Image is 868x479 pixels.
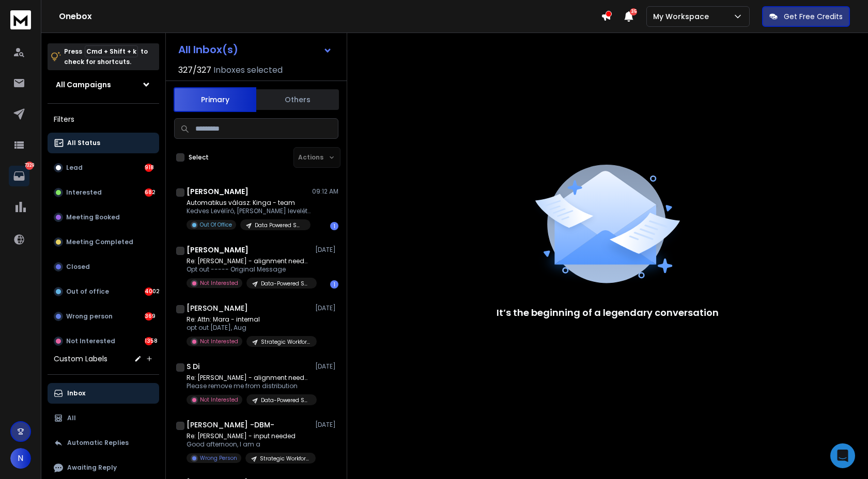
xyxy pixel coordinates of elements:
p: Automatic Replies [67,439,129,447]
button: Out of office4002 [48,281,159,302]
div: 1 [330,222,338,230]
h3: Custom Labels [54,354,107,364]
button: Primary [174,87,256,112]
h1: All Campaigns [56,79,111,90]
p: Press to check for shortcuts. [64,46,148,67]
span: Cmd + Shift + k [85,45,138,57]
button: Lead918 [48,157,159,178]
span: 35 [630,8,637,15]
p: Not Interested [66,337,115,345]
p: All [67,414,76,422]
button: Get Free Credits [762,6,850,27]
h1: [PERSON_NAME] [187,245,249,255]
p: Meeting Booked [66,213,120,221]
h1: [PERSON_NAME] -DBM- [187,420,274,430]
p: [DATE] [315,362,338,371]
p: Interested [66,188,102,197]
a: 7329 [9,166,29,186]
p: It’s the beginning of a legendary conversation [497,306,719,320]
div: 918 [145,164,153,172]
button: Closed [48,257,159,277]
p: Automatikus válasz: Kinga - team [187,199,311,207]
p: Inbox [67,389,85,397]
p: Re: [PERSON_NAME] - alignment needed [187,374,311,382]
h1: [PERSON_NAME] [187,186,249,197]
p: Data Powered SWP - Keynotive [255,221,304,229]
p: Data-Powered SWP (Learnova - Dedicated Server) [261,280,311,288]
span: 327 / 327 [178,64,211,76]
div: 1 [330,280,338,289]
button: Wrong person369 [48,306,159,327]
button: Inbox [48,383,159,404]
p: Kedves Levélíró, [PERSON_NAME] levelét! Jelenleg [187,207,311,215]
p: Not Interested [200,279,238,287]
label: Select [189,153,209,162]
h1: S Di [187,361,199,372]
p: Out of office [66,288,109,296]
p: Meeting Completed [66,238,133,246]
p: 09:12 AM [312,187,338,196]
p: Closed [66,263,90,271]
button: Automatic Replies [48,433,159,453]
button: Not Interested1358 [48,331,159,352]
p: [DATE] [315,246,338,254]
p: Wrong person [66,312,113,321]
p: Opt out ----- Original Message [187,265,311,274]
h1: Onebox [59,10,601,23]
p: Re: Attn: Mara - internal [187,315,311,324]
p: Strategic Workforce Planning - Learnova [261,338,311,346]
button: Others [256,88,339,111]
p: Data-Powered SWP (Learnova - Dedicated Server) [261,396,311,404]
button: N [10,448,31,469]
p: Please remove me from distribution [187,382,311,390]
button: Interested682 [48,182,159,203]
p: [DATE] [315,304,338,312]
p: Not Interested [200,338,238,345]
div: 682 [145,188,153,197]
p: Wrong Person [200,454,237,462]
div: 369 [145,312,153,321]
button: Awaiting Reply [48,457,159,478]
h1: [PERSON_NAME] [187,303,248,313]
p: Strategic Workforce Planning - Learnova [260,455,309,462]
p: 7329 [25,162,34,170]
p: Re: [PERSON_NAME] - alignment needed [187,257,311,265]
button: All Status [48,133,159,153]
p: Good afternoon, I am a [187,440,311,449]
p: Get Free Credits [784,11,843,22]
button: Meeting Completed [48,232,159,252]
h3: Inboxes selected [213,64,283,76]
button: All Inbox(s) [170,39,340,60]
h3: Filters [48,112,159,126]
p: Lead [66,164,83,172]
img: logo [10,10,31,29]
button: Meeting Booked [48,207,159,228]
button: All [48,408,159,428]
div: Open Intercom Messenger [830,443,855,468]
div: 4002 [145,288,153,296]
p: Not Interested [200,396,238,404]
p: opt out [DATE], Aug [187,324,311,332]
div: 1358 [145,337,153,345]
p: Awaiting Reply [67,464,117,472]
p: All Status [67,139,100,147]
p: My Workspace [653,11,713,22]
h1: All Inbox(s) [178,44,238,55]
p: Out Of Office [200,221,232,229]
button: All Campaigns [48,74,159,95]
p: [DATE] [315,421,338,429]
p: Re: [PERSON_NAME] - input needed [187,432,311,440]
